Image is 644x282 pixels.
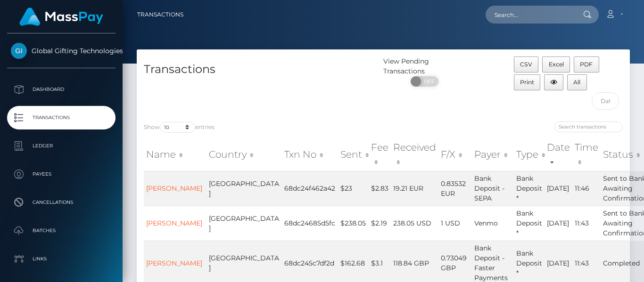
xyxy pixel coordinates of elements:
td: 1 USD [438,206,472,241]
span: Global Gifting Technologies Inc [7,47,116,55]
p: Payees [11,167,112,181]
input: Date filter [592,92,619,110]
span: Print [520,79,534,86]
button: All [567,74,587,90]
td: $2.19 [369,206,391,241]
td: 238.05 USD [391,206,438,241]
button: Print [514,74,541,90]
td: $2.83 [369,171,391,206]
td: [GEOGRAPHIC_DATA] [206,206,282,241]
span: Bank Deposit - Faster Payments [474,244,508,282]
input: Search transactions [554,121,623,132]
td: Bank Deposit * [514,206,545,241]
button: Column visibility [544,74,563,90]
button: Excel [542,56,570,73]
th: Country: activate to sort column ascending [206,138,282,171]
img: MassPay Logo [19,8,103,26]
h4: Transactions [144,61,376,78]
span: Bank Deposit - SEPA [474,174,504,202]
th: Txn No: activate to sort column ascending [282,138,338,171]
span: OFF [416,76,439,87]
div: View Pending Transactions [383,56,465,76]
th: Name: activate to sort column ascending [144,138,206,171]
td: $238.05 [338,206,369,241]
th: Fee: activate to sort column ascending [369,138,391,171]
a: [PERSON_NAME] [146,259,202,267]
td: 19.21 EUR [391,171,438,206]
th: Received: activate to sort column ascending [391,138,438,171]
th: F/X: activate to sort column ascending [438,138,472,171]
a: [PERSON_NAME] [146,219,202,227]
label: Show entries [144,122,215,133]
a: Transactions [7,106,116,129]
th: Date: activate to sort column ascending [545,138,572,171]
p: Transactions [11,111,112,125]
select: Showentries [160,122,195,133]
td: Bank Deposit * [514,171,545,206]
td: [DATE] [545,206,572,241]
p: Links [11,252,112,266]
img: Global Gifting Technologies Inc [11,43,27,59]
button: CSV [514,56,539,73]
a: Ledger [7,134,116,158]
th: Sent: activate to sort column ascending [338,138,369,171]
a: Dashboard [7,78,116,101]
td: $23 [338,171,369,206]
a: Batches [7,219,116,242]
th: Payer: activate to sort column ascending [472,138,514,171]
a: Cancellations [7,191,116,214]
td: 11:46 [572,171,601,206]
a: Payees [7,162,116,186]
p: Dashboard [11,82,112,97]
span: PDF [580,61,593,68]
p: Cancellations [11,195,112,209]
span: CSV [520,61,532,68]
span: Venmo [474,219,498,227]
td: 11:43 [572,206,601,241]
td: [GEOGRAPHIC_DATA] [206,171,282,206]
input: Search... [486,6,574,24]
td: 68dc24685d5fc [282,206,338,241]
td: 0.83532 EUR [438,171,472,206]
button: PDF [574,56,599,73]
span: All [573,79,580,86]
th: Time: activate to sort column ascending [572,138,601,171]
a: Transactions [137,5,183,24]
a: Links [7,247,116,271]
th: Type: activate to sort column ascending [514,138,545,171]
p: Batches [11,224,112,238]
td: [DATE] [545,171,572,206]
a: [PERSON_NAME] [146,184,202,193]
p: Ledger [11,139,112,153]
span: Excel [549,61,564,68]
td: 68dc24f462a42 [282,171,338,206]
